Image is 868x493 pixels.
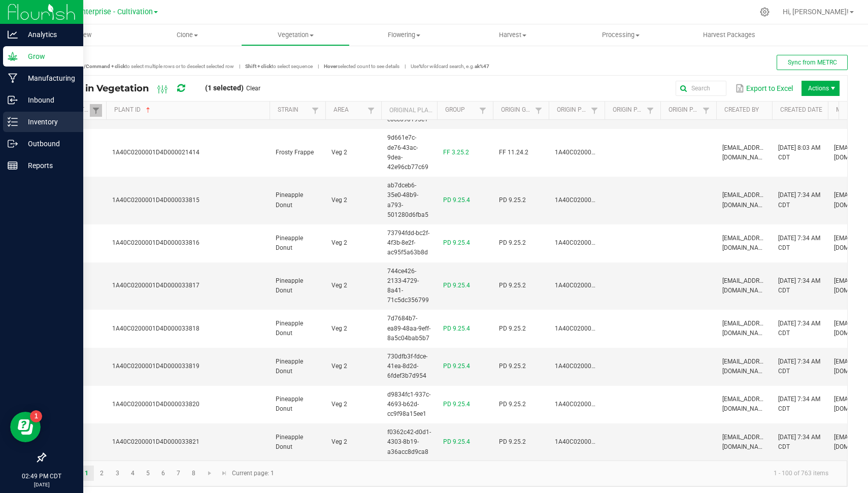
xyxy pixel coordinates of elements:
[557,106,588,114] a: Origin PlantSortable
[217,466,232,481] a: Go to the last page
[8,95,18,105] inline-svg: Inbound
[276,277,303,294] span: Pineapple Donut
[186,466,201,481] a: Page 8
[788,59,837,66] span: Sync from METRC
[79,466,94,481] a: Page 1
[112,239,199,246] span: 1A40C0200001D4D000033816
[350,24,458,46] a: Flowering
[778,396,820,412] span: [DATE] 7:34 AM CDT
[758,7,771,17] div: Manage settings
[802,81,840,96] span: Actions
[333,106,364,114] a: AreaSortable
[171,466,186,481] a: Page 7
[18,159,79,172] p: Reports
[443,363,470,370] a: PD 9.25.4
[276,396,303,412] span: Pineapple Donut
[588,104,600,117] a: Filter
[133,30,241,40] span: Clone
[112,363,199,370] span: 1A40C0200001D4D000033819
[18,138,79,150] p: Outbound
[555,149,642,156] span: 1A40C0200001D4D000017601
[18,116,79,128] p: Inventory
[499,401,526,408] span: PD 9.25.2
[5,481,79,488] p: [DATE]
[689,30,769,40] span: Harvest Packages
[246,84,260,93] a: Clear
[112,282,199,289] span: 1A40C0200001D4D000033817
[722,320,772,337] span: [EMAIL_ADDRESS][DOMAIN_NAME]
[53,80,268,97] div: Plants in Vegetation
[350,30,458,40] span: Flowering
[613,106,644,114] a: Origin Package IDSortable
[387,268,429,304] span: 744ce426-2133-4729-8a41-71c5dc356799
[778,320,820,337] span: [DATE] 7:34 AM CDT
[458,24,567,46] a: Harvest
[8,73,18,83] inline-svg: Manufacturing
[110,466,125,481] a: Page 3
[331,363,347,370] span: Veg 2
[276,235,303,251] span: Pineapple Donut
[8,139,18,149] inline-svg: Outbound
[783,8,849,16] span: Hi, [PERSON_NAME]!
[675,24,784,46] a: Harvest Packages
[206,469,214,477] span: Go to the next page
[443,282,470,289] a: PD 9.25.4
[220,469,228,477] span: Go to the last page
[443,438,470,445] a: PD 9.25.4
[499,149,528,156] span: FF 11.24.2
[676,81,726,96] input: Search
[419,63,422,69] strong: %
[18,94,79,106] p: Inbound
[8,160,18,171] inline-svg: Reports
[443,149,469,156] a: FF 3.25.2
[8,29,18,40] inline-svg: Analytics
[555,438,642,445] span: 1A40C0200001D4D000032142
[780,106,824,114] a: Created DateSortable
[700,104,712,117] a: Filter
[331,438,347,445] span: Veg 2
[324,63,338,69] strong: Hover
[125,466,140,481] a: Page 4
[475,63,489,69] strong: ak%47
[112,438,199,445] span: 1A40C0200001D4D000033821
[112,325,199,332] span: 1A40C0200001D4D000033818
[313,62,324,70] span: |
[278,106,309,114] a: StrainSortable
[778,191,820,208] span: [DATE] 7:34 AM CDT
[114,106,265,114] a: Plant IDSortable
[777,55,848,70] button: Sync from METRC
[112,401,199,408] span: 1A40C0200001D4D000033820
[778,277,820,294] span: [DATE] 7:34 AM CDT
[669,106,699,114] a: Origin Package Lot NumberSortable
[387,229,429,256] span: 73794fdd-bc2f-4f3b-8e2f-ac95f5a63b8d
[566,24,675,46] a: Processing
[567,30,675,40] span: Processing
[555,363,642,370] span: 1A40C0200001D4D000032142
[245,63,313,69] span: to select sequence
[722,191,772,208] span: [EMAIL_ADDRESS][DOMAIN_NAME]
[365,104,377,117] a: Filter
[331,196,347,204] span: Veg 2
[443,239,470,246] a: PD 9.25.4
[722,235,772,251] span: [EMAIL_ADDRESS][DOMAIN_NAME]
[443,401,470,408] a: PD 9.25.4
[555,196,642,204] span: 1A40C0200001D4D000032142
[477,104,489,117] a: Filter
[276,191,303,208] span: Pineapple Donut
[499,363,526,370] span: PD 9.25.2
[411,63,489,69] span: Use for wildcard search, e.g.
[555,282,642,289] span: 1A40C0200001D4D000032142
[276,149,314,156] span: Frosty Frappe
[324,63,399,69] span: selected count to see details
[156,466,171,481] a: Page 6
[778,434,820,450] span: [DATE] 7:34 AM CDT
[443,325,470,332] a: PD 9.25.4
[309,104,321,117] a: Filter
[443,196,470,204] a: PD 9.25.4
[141,466,155,481] a: Page 5
[387,353,427,379] span: 730dfb3f-fdce-41ea-8d2d-6fdef3b7d954
[722,396,772,412] span: [EMAIL_ADDRESS][DOMAIN_NAME]
[245,63,272,69] strong: Shift + click
[778,358,820,375] span: [DATE] 7:34 AM CDT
